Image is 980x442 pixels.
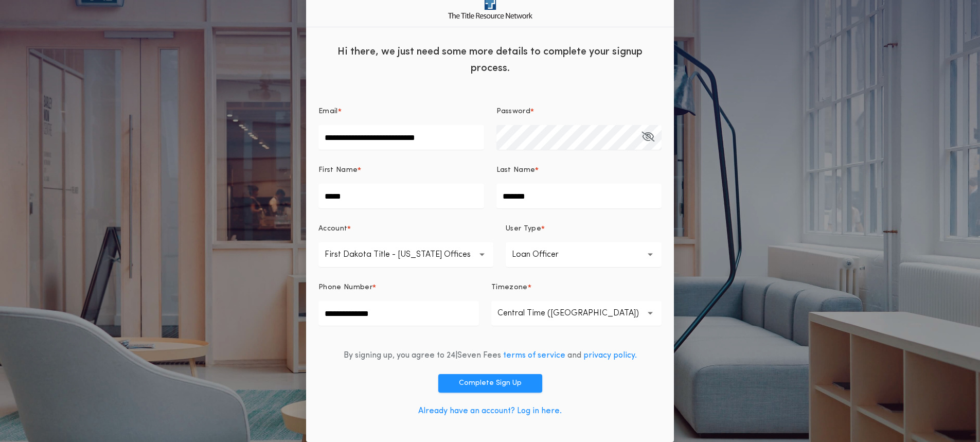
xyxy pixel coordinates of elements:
[318,242,493,267] button: First Dakota Title - [US_STATE] Offices
[318,282,372,293] p: Phone Number
[306,36,674,82] div: Hi there, we just need some more details to complete your signup process.
[496,107,531,117] p: Password
[491,282,528,293] p: Timezone
[318,301,479,326] input: Phone Number*
[512,249,575,261] p: Loan Officer
[418,407,562,415] a: Already have an account? Log in here.
[497,307,655,320] p: Central Time ([GEOGRAPHIC_DATA])
[318,165,358,175] p: First Name
[496,184,662,208] input: Last Name*
[344,349,637,362] div: By signing up, you agree to 24|Seven Fees and
[318,125,484,150] input: Email*
[506,242,662,267] button: Loan Officer
[496,165,536,175] p: Last Name
[438,374,542,393] button: Complete Sign Up
[491,301,662,326] button: Central Time ([GEOGRAPHIC_DATA])
[583,351,637,360] a: privacy policy.
[318,184,484,208] input: First Name*
[642,125,654,150] button: Password*
[506,224,541,234] p: User Type
[496,125,662,150] input: Password*
[318,224,347,234] p: Account
[318,107,338,117] p: Email
[503,351,565,360] a: terms of service
[325,249,487,261] p: First Dakota Title - [US_STATE] Offices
